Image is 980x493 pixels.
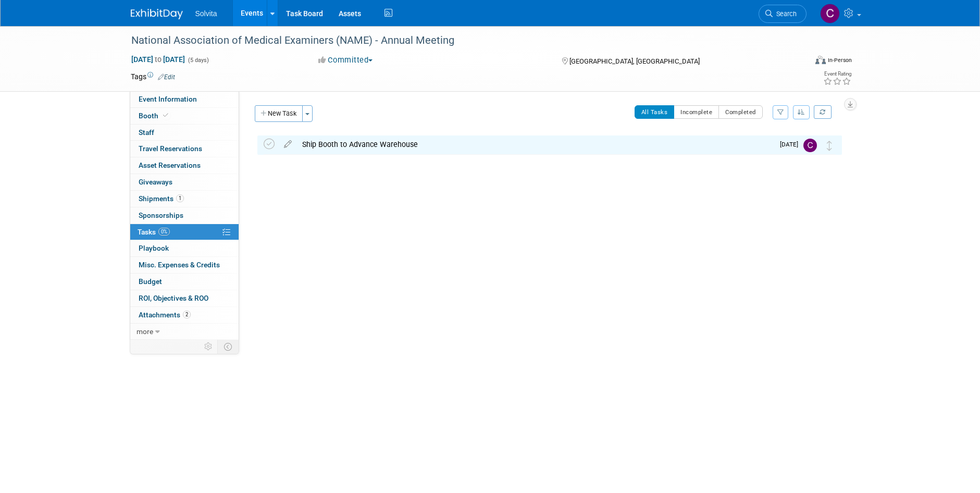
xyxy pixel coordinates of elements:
[138,228,170,236] span: Tasks
[139,161,201,169] span: Asset Reservations
[315,55,377,66] button: Committed
[130,307,239,323] a: Attachments2
[820,4,840,23] img: Cindy Miller
[195,9,217,18] span: Solvita
[139,194,184,203] span: Shipments
[131,55,185,64] span: [DATE] [DATE]
[130,108,239,124] a: Booth
[130,274,239,290] a: Budget
[131,71,175,82] td: Tags
[827,56,852,64] div: In-Person
[139,128,154,137] span: Staff
[163,113,168,118] i: Booth reservation complete
[569,57,700,65] span: [GEOGRAPHIC_DATA], [GEOGRAPHIC_DATA]
[187,57,209,64] span: (5 days)
[718,105,763,119] button: Completed
[759,5,807,23] a: Search
[200,340,218,353] td: Personalize Event Tab Strip
[803,139,817,152] img: Cindy Miller
[130,257,239,273] a: Misc. Expenses & Credits
[815,56,826,64] img: Format-Inperson.png
[217,340,239,353] td: Toggle Event Tabs
[279,140,297,149] a: edit
[130,240,239,256] a: Playbook
[635,105,675,119] button: All Tasks
[153,55,163,64] span: to
[814,105,832,119] a: Refresh
[131,9,183,19] img: ExhibitDay
[130,157,239,174] a: Asset Reservations
[139,244,169,252] span: Playbook
[139,294,208,302] span: ROI, Objectives & ROO
[130,324,239,340] a: more
[139,178,172,186] span: Giveaways
[780,141,803,148] span: [DATE]
[139,261,220,269] span: Misc. Expenses & Credits
[827,141,832,151] i: Move task
[176,194,184,202] span: 1
[139,144,202,153] span: Travel Reservations
[255,105,303,122] button: New Task
[297,135,774,153] div: Ship Booth to Advance Warehouse
[130,91,239,107] a: Event Information
[139,311,191,319] span: Attachments
[139,112,170,120] span: Booth
[139,277,162,286] span: Budget
[745,54,852,70] div: Event Format
[130,224,239,240] a: Tasks0%
[183,311,191,318] span: 2
[130,174,239,190] a: Giveaways
[130,141,239,157] a: Travel Reservations
[130,191,239,207] a: Shipments1
[773,10,797,18] span: Search
[130,125,239,141] a: Staff
[128,31,791,50] div: National Association of Medical Examiners (NAME) - Annual Meeting
[158,228,170,236] span: 0%
[823,71,851,77] div: Event Rating
[139,95,197,103] span: Event Information
[139,211,183,219] span: Sponsorships
[130,290,239,306] a: ROI, Objectives & ROO
[130,207,239,224] a: Sponsorships
[158,73,175,81] a: Edit
[674,105,719,119] button: Incomplete
[137,327,153,336] span: more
